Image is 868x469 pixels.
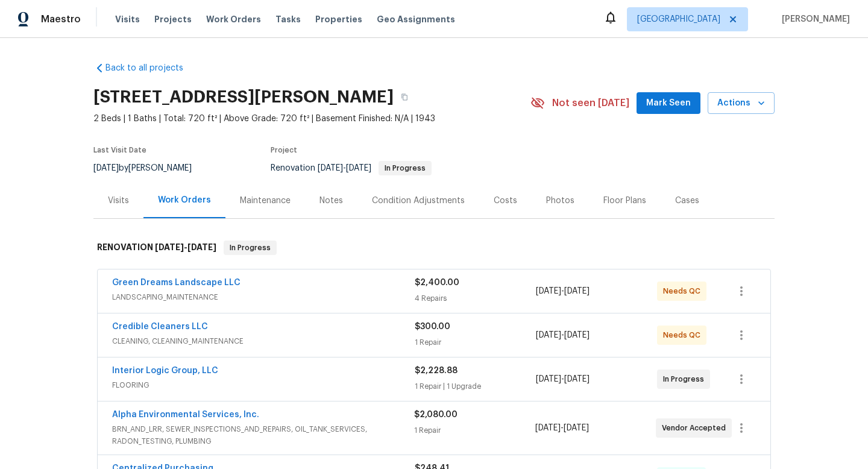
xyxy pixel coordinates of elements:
[536,287,561,295] span: [DATE]
[206,13,261,25] span: Work Orders
[536,329,590,341] span: -
[115,13,140,25] span: Visits
[187,243,216,251] span: [DATE]
[108,195,129,207] div: Visits
[275,15,301,24] span: Tasks
[112,323,208,331] a: Credible Cleaners LLC
[271,164,432,172] span: Renovation
[646,96,691,111] span: Mark Seen
[93,91,394,103] h2: [STREET_ADDRESS][PERSON_NAME]
[546,195,574,207] div: Photos
[415,336,536,348] div: 1 Repair
[394,86,415,108] button: Copy Address
[93,113,530,125] span: 2 Beds | 1 Baths | Total: 720 ft² | Above Grade: 720 ft² | Basement Finished: N/A | 1943
[564,331,590,339] span: [DATE]
[663,329,705,341] span: Needs QC
[372,195,465,207] div: Condition Adjustments
[315,13,362,25] span: Properties
[717,96,765,111] span: Actions
[564,287,590,295] span: [DATE]
[675,195,699,207] div: Cases
[318,164,343,172] span: [DATE]
[112,335,415,347] span: CLEANING, CLEANING_MAINTENANCE
[112,367,218,375] a: Interior Logic Group, LLC
[93,161,206,175] div: by [PERSON_NAME]
[536,375,561,383] span: [DATE]
[603,195,646,207] div: Floor Plans
[93,164,119,172] span: [DATE]
[377,13,455,25] span: Geo Assignments
[319,195,343,207] div: Notes
[158,194,211,206] div: Work Orders
[663,373,709,385] span: In Progress
[112,379,415,391] span: FLOORING
[564,375,590,383] span: [DATE]
[536,285,590,297] span: -
[535,422,589,434] span: -
[414,411,458,419] span: $2,080.00
[415,279,459,287] span: $2,400.00
[777,13,850,25] span: [PERSON_NAME]
[380,165,430,172] span: In Progress
[41,13,81,25] span: Maestro
[346,164,371,172] span: [DATE]
[415,367,458,375] span: $2,228.88
[415,380,536,392] div: 1 Repair | 1 Upgrade
[112,291,415,303] span: LANDSCAPING_MAINTENANCE
[271,146,297,154] span: Project
[318,164,371,172] span: -
[637,92,700,115] button: Mark Seen
[415,323,450,331] span: $300.00
[240,195,291,207] div: Maintenance
[93,228,775,267] div: RENOVATION [DATE]-[DATE]In Progress
[662,422,731,434] span: Vendor Accepted
[414,424,535,436] div: 1 Repair
[663,285,705,297] span: Needs QC
[552,97,629,109] span: Not seen [DATE]
[536,331,561,339] span: [DATE]
[225,242,275,254] span: In Progress
[154,13,192,25] span: Projects
[112,423,414,447] span: BRN_AND_LRR, SEWER_INSPECTIONS_AND_REPAIRS, OIL_TANK_SERVICES, RADON_TESTING, PLUMBING
[155,243,184,251] span: [DATE]
[112,279,241,287] a: Green Dreams Landscape LLC
[637,13,720,25] span: [GEOGRAPHIC_DATA]
[494,195,517,207] div: Costs
[112,411,259,419] a: Alpha Environmental Services, Inc.
[535,424,561,432] span: [DATE]
[93,62,209,74] a: Back to all projects
[415,292,536,304] div: 4 Repairs
[155,243,216,251] span: -
[708,92,775,115] button: Actions
[536,373,590,385] span: -
[564,424,589,432] span: [DATE]
[97,241,216,255] h6: RENOVATION
[93,146,146,154] span: Last Visit Date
